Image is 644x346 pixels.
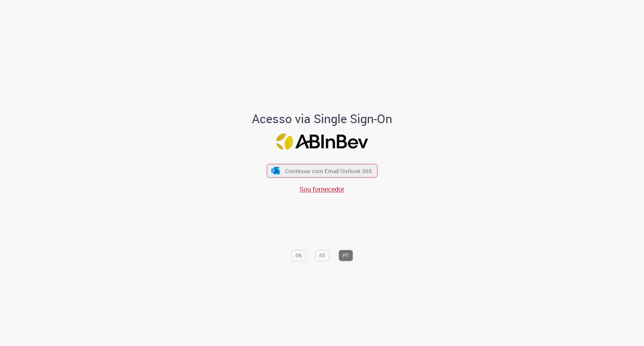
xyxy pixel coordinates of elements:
a: Sou fornecedor [300,185,344,194]
button: EN [291,250,306,261]
button: ES [315,250,329,261]
h1: Acesso via Single Sign-On [229,112,415,126]
span: Continuar com Email Outlook 365 [285,167,372,175]
img: ícone Azure/Microsoft 360 [271,167,280,174]
button: PT [338,250,353,261]
img: Logo ABInBev [276,134,368,150]
button: ícone Azure/Microsoft 360 Continuar com Email Outlook 365 [267,164,377,178]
